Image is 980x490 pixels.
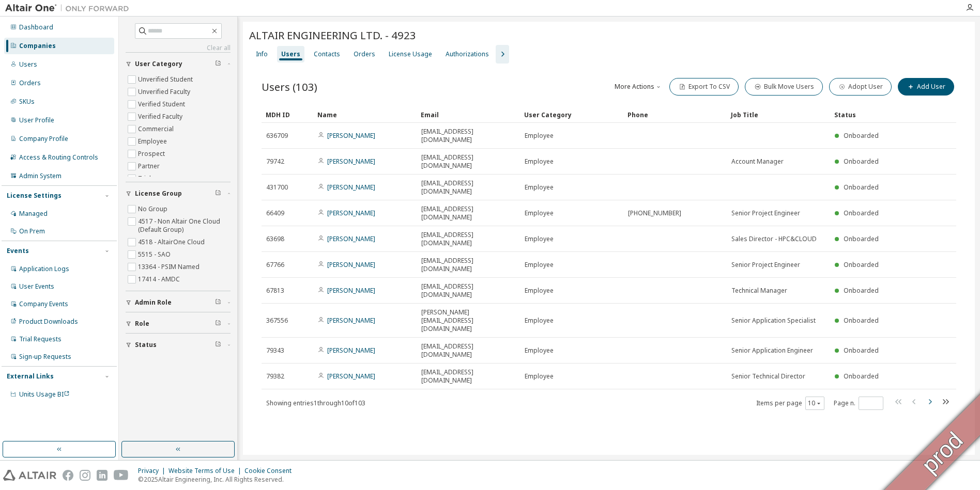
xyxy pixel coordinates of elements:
span: Onboarded [844,183,879,192]
span: 367556 [266,317,288,325]
span: Onboarded [844,260,879,269]
span: Onboarded [844,316,879,325]
label: Prospect [138,148,167,160]
div: Phone [627,106,723,123]
label: Verified Faculty [138,110,185,123]
div: Trial Requests [19,335,62,343]
div: User Category [524,106,619,123]
span: Employee [525,132,554,140]
div: External Links [7,372,54,381]
span: Technical Manager [731,287,787,295]
span: Senior Application Engineer [731,346,813,355]
span: [PHONE_NUMBER] [628,209,681,217]
span: ALTAIR ENGINEERING LTD. - 4923 [249,28,416,42]
div: MDH ID [266,106,309,123]
span: [EMAIL_ADDRESS][DOMAIN_NAME] [421,282,515,299]
span: [EMAIL_ADDRESS][DOMAIN_NAME] [421,368,515,385]
label: Verified Student [138,98,187,110]
span: Employee [525,157,554,166]
div: On Prem [19,227,45,235]
label: Partner [138,160,162,172]
span: Sales Director - HPC&CLOUD [731,235,817,243]
div: Users [281,50,300,58]
label: Employee [138,135,169,148]
span: Admin Role [135,298,172,307]
span: [EMAIL_ADDRESS][DOMAIN_NAME] [421,128,515,144]
span: Employee [525,209,554,217]
span: Users (103) [262,80,317,94]
label: 5515 - SAO [138,248,173,261]
span: 67766 [266,261,284,269]
span: Employee [525,346,554,355]
button: Adopt User [829,78,892,96]
span: Employee [525,372,554,381]
span: [EMAIL_ADDRESS][DOMAIN_NAME] [421,231,515,247]
div: Name [317,106,412,123]
label: 4518 - AltairOne Cloud [138,236,207,248]
span: Account Manager [731,157,784,166]
span: Employee [525,235,554,243]
div: Orders [354,50,375,58]
span: Employee [525,317,554,325]
div: Managed [19,210,48,218]
div: Product Downloads [19,318,78,326]
div: Company Profile [19,135,68,143]
label: 4517 - Non Altair One Cloud (Default Group) [138,215,231,236]
span: Onboarded [844,346,879,355]
span: Onboarded [844,131,879,140]
span: Onboarded [844,157,879,166]
a: [PERSON_NAME] [327,131,375,140]
label: 13364 - PSIM Named [138,261,202,273]
span: Status [135,341,157,349]
label: Unverified Faculty [138,86,192,98]
span: [EMAIL_ADDRESS][DOMAIN_NAME] [421,205,515,222]
span: Onboarded [844,209,879,217]
div: Email [421,106,516,123]
label: Commercial [138,123,176,135]
button: Status [126,334,231,356]
div: SKUs [19,98,35,106]
button: More Actions [614,78,663,96]
div: Dashboard [19,23,53,31]
a: [PERSON_NAME] [327,372,375,381]
p: © 2025 Altair Engineering, Inc. All Rights Reserved. [138,475,298,484]
span: User Category [135,60,182,68]
span: Employee [525,287,554,295]
span: Units Usage BI [19,390,70,399]
span: [EMAIL_ADDRESS][DOMAIN_NAME] [421,179,515,196]
span: 63698 [266,235,284,243]
button: Role [126,312,231,335]
span: Employee [525,261,554,269]
button: 10 [808,399,822,407]
img: altair_logo.svg [3,470,56,481]
label: Unverified Student [138,73,195,86]
div: Admin System [19,172,62,180]
img: Altair One [5,3,134,13]
div: Application Logs [19,265,69,273]
label: Trial [138,172,153,185]
span: Onboarded [844,286,879,295]
div: Contacts [314,50,340,58]
span: [EMAIL_ADDRESS][DOMAIN_NAME] [421,342,515,359]
span: Onboarded [844,372,879,381]
span: Clear filter [215,320,221,328]
span: Senior Project Engineer [731,261,800,269]
span: Page n. [834,397,883,410]
button: Admin Role [126,291,231,314]
span: 636709 [266,132,288,140]
span: 79742 [266,157,284,166]
img: facebook.svg [63,470,73,481]
a: [PERSON_NAME] [327,316,375,325]
button: Add User [898,78,954,96]
div: Authorizations [446,50,489,58]
div: Events [7,247,29,255]
a: Clear all [126,44,231,52]
div: Privacy [138,467,169,475]
button: User Category [126,53,231,75]
div: Company Events [19,300,68,308]
span: Onboarded [844,234,879,243]
div: Info [256,50,268,58]
div: License Settings [7,192,62,200]
div: Sign-up Requests [19,353,71,361]
a: [PERSON_NAME] [327,234,375,243]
